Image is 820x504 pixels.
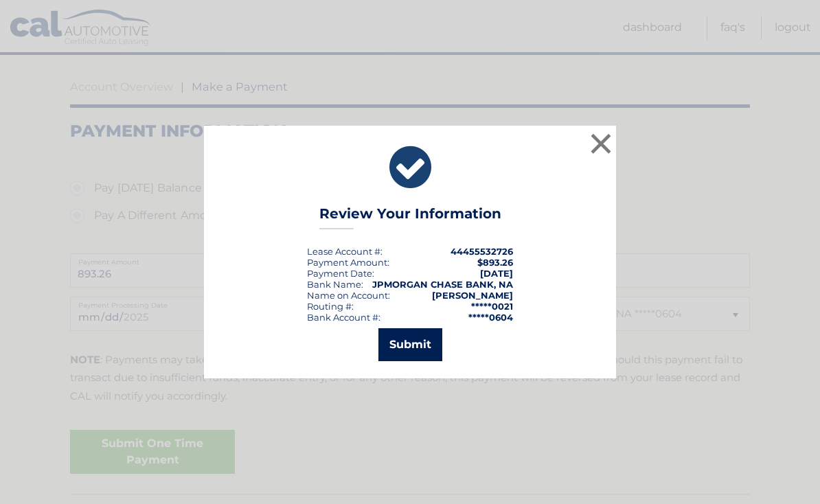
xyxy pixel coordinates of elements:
[378,328,442,361] button: Submit
[307,301,354,312] div: Routing #:
[307,257,389,268] div: Payment Amount:
[307,268,374,279] div: :
[307,268,372,279] span: Payment Date
[307,279,363,290] div: Bank Name:
[432,290,513,301] strong: [PERSON_NAME]
[451,246,513,257] strong: 44455532726
[307,246,383,257] div: Lease Account #:
[587,130,615,157] button: ×
[372,279,513,290] strong: JPMORGAN CHASE BANK, NA
[307,290,390,301] div: Name on Account:
[319,205,501,229] h3: Review Your Information
[307,312,380,323] div: Bank Account #:
[477,257,513,268] span: $893.26
[480,268,513,279] span: [DATE]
